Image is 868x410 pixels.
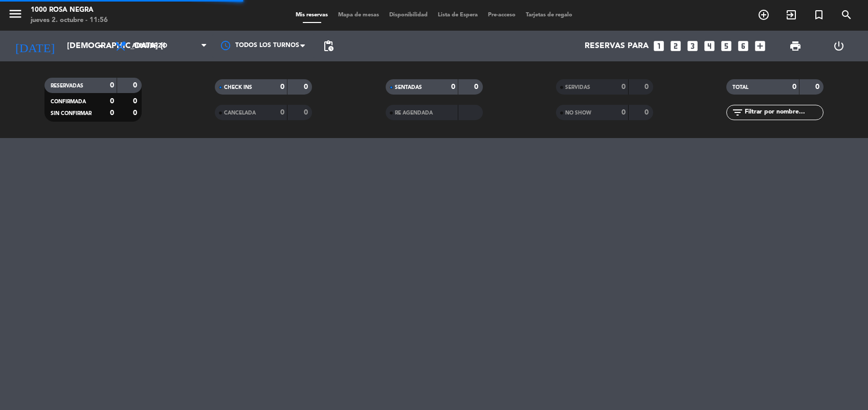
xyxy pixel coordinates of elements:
[133,82,139,89] strong: 0
[669,39,682,53] i: looks_two
[652,39,665,53] i: looks_one
[304,83,310,90] strong: 0
[110,82,114,89] strong: 0
[813,9,825,21] i: turned_in_not
[280,109,284,116] strong: 0
[483,12,521,18] span: Pre-acceso
[565,110,591,116] span: NO SHOW
[785,9,797,21] i: exit_to_app
[8,35,62,57] i: [DATE]
[31,15,108,26] div: jueves 2. octubre - 11:56
[31,5,108,15] div: 1000 Rosa Negra
[304,109,310,116] strong: 0
[395,85,422,90] span: SENTADAS
[817,31,860,61] div: LOG OUT
[384,12,433,18] span: Disponibilidad
[451,83,455,90] strong: 0
[789,40,802,52] span: print
[51,111,92,116] span: SIN CONFIRMAR
[132,42,167,50] span: Almuerzo
[753,39,767,53] i: add_box
[833,40,845,52] i: power_settings_new
[840,9,853,21] i: search
[291,12,333,18] span: Mis reservas
[621,83,626,90] strong: 0
[224,85,252,90] span: CHECK INS
[731,106,744,119] i: filter_list
[280,83,284,90] strong: 0
[395,110,433,116] span: RE AGENDADA
[133,109,139,117] strong: 0
[95,40,107,52] i: arrow_drop_down
[565,85,590,90] span: SERVIDAS
[8,6,23,21] i: menu
[644,109,651,116] strong: 0
[732,85,748,90] span: TOTAL
[110,98,114,105] strong: 0
[51,83,83,88] span: RESERVADAS
[792,83,796,90] strong: 0
[737,39,750,53] i: looks_6
[224,110,256,116] span: CANCELADA
[110,109,114,117] strong: 0
[744,107,823,118] input: Filtrar por nombre...
[585,41,649,51] span: Reservas para
[474,83,480,90] strong: 0
[521,12,577,18] span: Tarjetas de regalo
[333,12,384,18] span: Mapa de mesas
[686,39,699,53] i: looks_3
[644,83,651,90] strong: 0
[51,99,86,104] span: CONFIRMADA
[133,98,139,105] strong: 0
[703,39,716,53] i: looks_4
[621,109,626,116] strong: 0
[815,83,821,90] strong: 0
[433,12,483,18] span: Lista de Espera
[8,6,23,25] button: menu
[758,9,770,21] i: add_circle_outline
[322,40,335,52] span: pending_actions
[720,39,733,53] i: looks_5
